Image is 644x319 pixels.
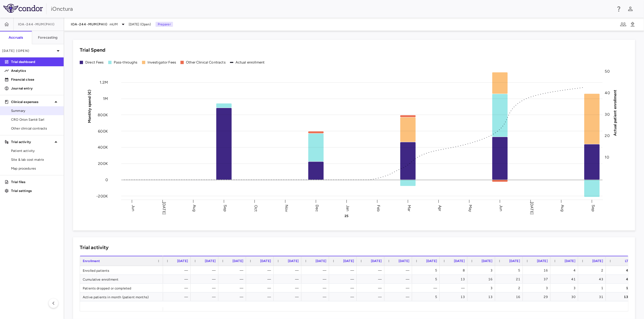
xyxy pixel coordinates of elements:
[345,205,350,211] text: Jan
[114,60,138,65] div: Pass-throughs
[438,205,442,211] text: Apr
[537,259,548,263] span: [DATE]
[528,275,548,284] div: 37
[445,284,465,292] div: —
[362,275,382,284] div: —
[583,266,603,275] div: 2
[499,205,503,211] text: Jun
[591,205,596,212] text: Sep
[168,266,188,275] div: —
[279,284,299,292] div: —
[223,284,243,292] div: —
[334,292,354,301] div: —
[605,69,610,74] tspan: 50
[500,292,520,301] div: 16
[472,292,492,301] div: 13
[85,60,104,65] div: Direct Fees
[232,259,243,263] span: [DATE]
[279,266,299,275] div: —
[362,292,382,301] div: —
[371,259,382,263] span: [DATE]
[362,284,382,292] div: —
[472,266,492,275] div: 3
[555,266,575,275] div: 4
[131,205,136,211] text: Jun
[205,259,216,263] span: [DATE]
[38,35,58,40] h6: Forecasting
[98,161,108,166] tspan: 200K
[156,22,173,27] p: Preparer
[103,96,108,101] tspan: 1M
[284,204,289,212] text: Nov
[500,266,520,275] div: 5
[223,292,243,301] div: —
[613,89,618,136] tspan: Actual patient enrollment
[611,266,631,275] div: 43
[417,292,437,301] div: 5
[399,259,409,263] span: [DATE]
[196,266,216,275] div: —
[555,292,575,301] div: 30
[343,259,354,263] span: [DATE]
[98,112,108,117] tspan: 800K
[236,60,265,65] div: Actual enrollment
[362,266,382,275] div: —
[306,292,326,301] div: —
[605,133,610,138] tspan: 20
[11,188,59,193] p: Trial settings
[445,275,465,284] div: 13
[611,275,631,284] div: 43
[11,117,59,122] span: CRO Orion Santé Sarl
[426,259,437,263] span: [DATE]
[315,259,326,263] span: [DATE]
[555,275,575,284] div: 41
[389,284,409,292] div: —
[472,284,492,292] div: 3
[445,266,465,275] div: 8
[500,275,520,284] div: 21
[251,292,271,301] div: —
[11,77,59,82] p: Financial close
[389,275,409,284] div: —
[565,259,575,263] span: [DATE]
[389,266,409,275] div: —
[105,178,108,182] tspan: 0
[260,259,271,263] span: [DATE]
[11,157,59,162] span: Site & lab cost matrix
[223,266,243,275] div: —
[306,284,326,292] div: —
[196,292,216,301] div: —
[605,155,609,159] tspan: 10
[11,108,59,113] span: Summary
[51,5,612,13] div: iOnctura
[80,284,163,292] div: Patients dropped or completed
[468,204,473,212] text: May
[251,284,271,292] div: —
[417,266,437,275] div: 5
[583,284,603,292] div: 1
[509,259,520,263] span: [DATE]
[592,259,603,263] span: [DATE]
[472,275,492,284] div: 16
[529,202,534,215] text: [DATE]
[177,259,188,263] span: [DATE]
[555,284,575,292] div: 3
[98,129,108,133] tspan: 600K
[11,86,59,91] p: Journal entry
[71,22,107,27] span: IOA-244-mUM(PhII)
[98,145,108,150] tspan: 400K
[454,259,465,263] span: [DATE]
[18,22,55,27] span: IOA-244-mUM(PhII)
[611,284,631,292] div: 12
[251,275,271,284] div: —
[11,126,59,131] span: Other clinical contracts
[417,275,437,284] div: 5
[528,266,548,275] div: 16
[500,284,520,292] div: 2
[223,275,243,284] div: —
[11,166,59,171] span: Map procedures
[11,99,53,104] p: Clinical expenses
[129,22,151,27] span: [DATE] (Open)
[315,204,320,212] text: Dec
[162,202,166,215] text: [DATE]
